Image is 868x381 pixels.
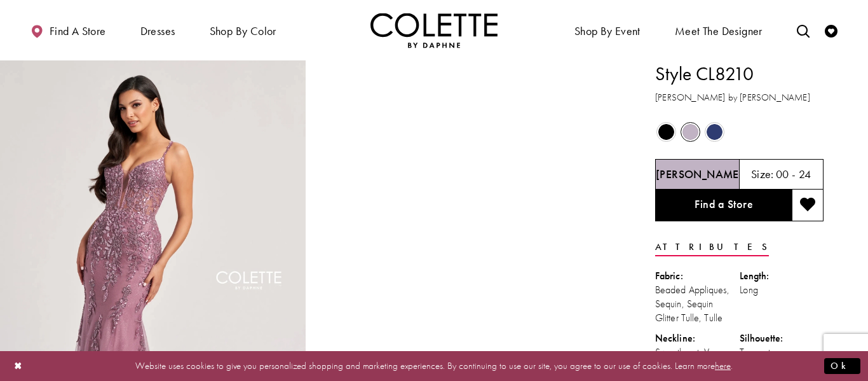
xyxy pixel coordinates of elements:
[655,238,769,256] a: Attributes
[824,358,860,374] button: Submit Dialog
[740,331,824,345] div: Silhouette:
[655,90,824,105] h3: [PERSON_NAME] by [PERSON_NAME]
[751,167,774,181] span: Size:
[655,283,740,325] div: Beaded Appliques, Sequin, Sequin Glitter Tulle, Tulle
[740,269,824,283] div: Length:
[655,345,740,373] div: Sweetheart, V-Neck
[92,357,776,375] p: Website uses cookies to give you personalized shopping and marketing experiences. By continuing t...
[655,331,740,345] div: Neckline:
[776,168,811,181] h5: 00 - 24
[655,120,824,144] div: Product color controls state depends on size chosen
[8,355,29,377] button: Close Dialog
[703,121,726,143] div: Navy Blue
[655,60,824,87] h1: Style CL8210
[792,190,824,221] button: Add to wishlist
[740,283,824,297] div: Long
[715,359,731,372] a: here
[655,121,677,143] div: Black
[740,345,824,359] div: Trumpet
[656,168,743,181] h5: Chosen color
[679,121,702,143] div: Heather
[655,269,740,283] div: Fabric:
[655,190,792,221] a: Find a Store
[312,60,618,213] video: Style CL8210 Colette by Daphne #1 autoplay loop mute video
